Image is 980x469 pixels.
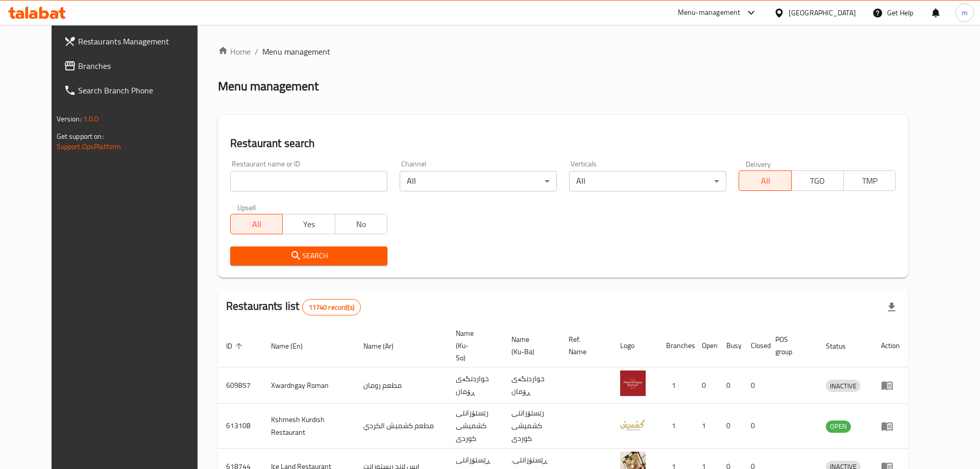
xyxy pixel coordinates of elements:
div: INACTIVE [826,380,861,392]
td: خواردنگەی ڕۆمان [503,367,560,404]
div: Total records count [302,299,361,315]
td: رێستۆرانتی کشمیشى كوردى [503,404,560,449]
span: Menu management [262,45,330,58]
th: Action [873,324,908,367]
td: مطعم رومان [355,367,448,404]
span: Name (Ku-Ba) [511,333,548,358]
span: 1.0.0 [83,112,99,126]
td: Kshmesh Kurdish Restaurant [263,404,355,449]
button: Search [230,246,387,265]
div: All [400,171,557,191]
td: 1 [694,404,718,449]
span: Get support on: [57,130,104,143]
span: All [743,174,787,188]
th: Open [694,324,718,367]
span: Status [826,340,859,352]
td: 0 [718,367,743,404]
td: Xwardngay Roman [263,367,355,404]
span: Restaurants Management [78,35,207,47]
span: ID [226,340,246,352]
a: Search Branch Phone [56,78,215,103]
nav: breadcrumb [218,45,908,58]
th: Busy [718,324,743,367]
div: Export file [879,295,904,319]
span: 11740 record(s) [303,303,360,312]
a: Home [218,45,251,58]
button: All [739,170,791,191]
span: Search [238,250,379,262]
span: Ref. Name [569,333,600,358]
button: No [335,214,387,234]
span: OPEN [826,421,851,432]
td: رێستۆرانتی کشمیشى كوردى [448,404,503,449]
a: Restaurants Management [56,29,215,54]
div: Menu-management [678,7,741,19]
td: 609857 [218,367,263,404]
h2: Restaurant search [230,136,896,151]
th: Closed [743,324,767,367]
span: Search Branch Phone [78,84,207,96]
div: [GEOGRAPHIC_DATA] [789,7,856,18]
li: / [255,45,258,58]
span: TMP [848,174,892,188]
span: m [962,7,968,18]
td: مطعم كشميش الكردي [355,404,448,449]
div: All [569,171,726,191]
span: Version: [57,112,82,126]
td: 0 [743,367,767,404]
div: OPEN [826,421,851,433]
span: INACTIVE [826,380,861,392]
td: 613108 [218,404,263,449]
a: Support.OpsPlatform [57,140,121,153]
td: 1 [658,404,694,449]
span: Branches [78,60,207,72]
span: All [235,217,279,232]
span: TGO [796,174,840,188]
input: Search for restaurant name or ID.. [230,171,387,191]
td: 0 [694,367,718,404]
td: خواردنگەی ڕۆمان [448,367,503,404]
h2: Restaurants list [226,299,361,315]
a: Branches [56,54,215,78]
button: TGO [791,170,844,191]
th: Branches [658,324,694,367]
span: Name (En) [271,340,316,352]
span: No [339,217,383,232]
label: Delivery [746,160,771,167]
img: Kshmesh Kurdish Restaurant [620,411,646,437]
button: All [230,214,283,234]
td: 1 [658,367,694,404]
span: Name (Ku-So) [456,327,491,364]
h2: Menu management [218,78,318,94]
div: Menu [881,420,900,432]
button: Yes [282,214,335,234]
button: TMP [843,170,896,191]
span: Name (Ar) [363,340,407,352]
span: POS group [775,333,805,358]
img: Xwardngay Roman [620,371,646,396]
td: 0 [718,404,743,449]
th: Logo [612,324,658,367]
span: Yes [287,217,331,232]
td: 0 [743,404,767,449]
label: Upsell [237,204,256,211]
div: Menu [881,379,900,391]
